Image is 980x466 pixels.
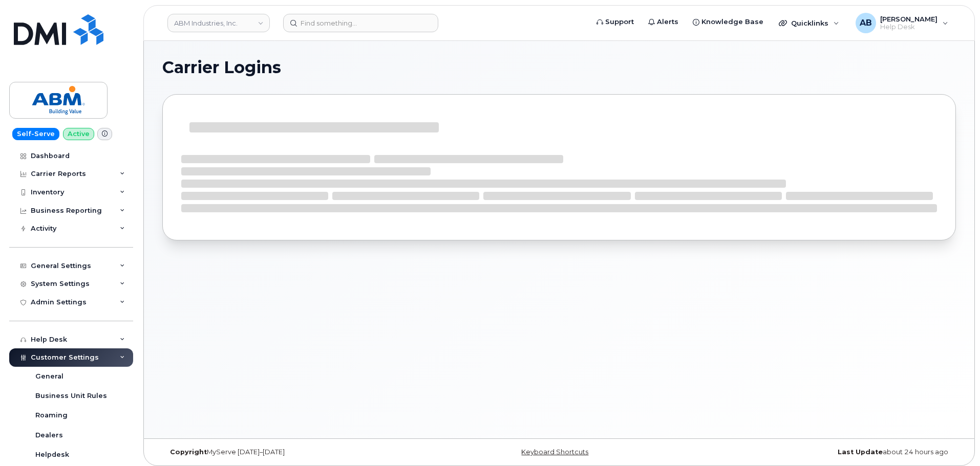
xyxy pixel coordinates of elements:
[170,448,207,456] strong: Copyright
[521,448,588,456] a: Keyboard Shortcuts
[162,60,281,75] span: Carrier Logins
[838,448,883,456] strong: Last Update
[691,448,956,456] div: about 24 hours ago
[162,448,427,456] div: MyServe [DATE]–[DATE]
